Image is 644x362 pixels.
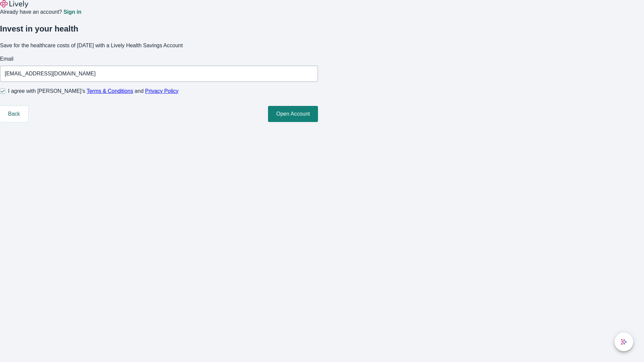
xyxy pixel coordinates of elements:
a: Privacy Policy [145,88,179,94]
svg: Lively AI Assistant [621,339,627,345]
button: chat [614,333,633,351]
a: Terms & Conditions [87,88,133,94]
span: I agree with [PERSON_NAME]’s and [8,87,178,95]
button: Open Account [268,106,318,122]
a: Sign in [63,9,81,15]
